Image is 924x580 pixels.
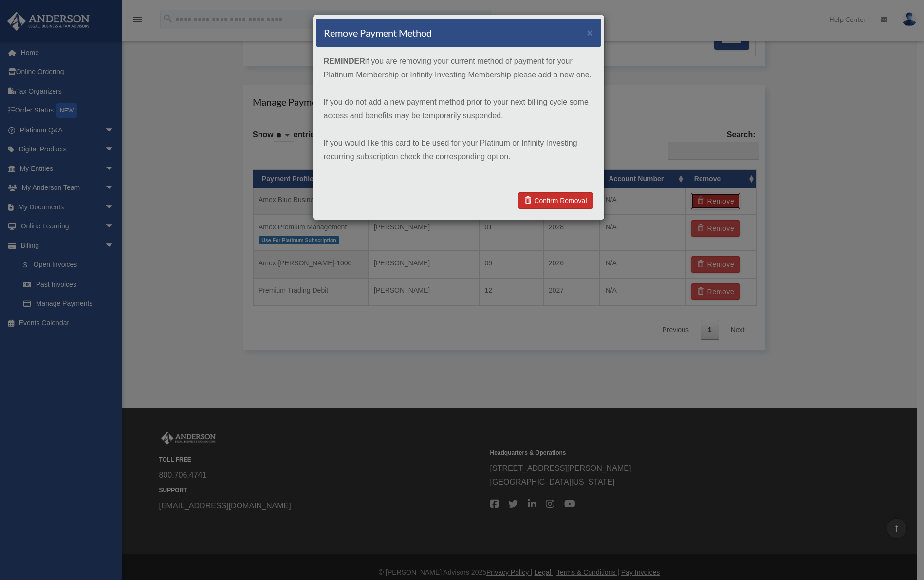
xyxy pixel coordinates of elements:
strong: REMINDER [324,57,365,65]
h4: Remove Payment Method [324,26,432,39]
a: Confirm Removal [518,192,593,209]
p: If you do not add a new payment method prior to your next billing cycle some access and benefits ... [324,95,593,123]
button: × [587,27,593,37]
div: if you are removing your current method of payment for your Platinum Membership or Infinity Inves... [316,47,601,185]
p: If you would like this card to be used for your Platinum or Infinity Investing recurring subscrip... [324,136,593,164]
